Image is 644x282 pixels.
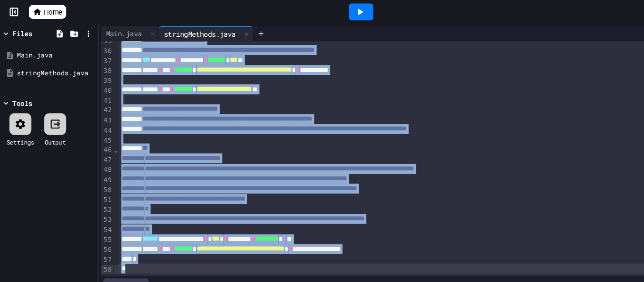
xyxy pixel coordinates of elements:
div: 51 [97,185,108,194]
div: 46 [97,137,108,147]
a: Home [28,5,64,18]
div: 49 [97,166,108,176]
div: Settings [7,130,33,139]
div: 40 [97,81,108,91]
div: 45 [97,129,108,138]
div: stringMethods.java [152,27,229,37]
div: 35 [97,34,108,44]
div: 56 [97,232,108,242]
div: 42 [97,100,108,109]
div: 54 [97,213,108,223]
div: 41 [97,91,108,100]
div: 47 [97,147,108,156]
div: 39 [97,72,108,81]
div: 38 [97,63,108,72]
div: Output [43,130,63,139]
div: 58 [97,251,108,260]
div: Tools [13,93,32,103]
div: 43 [97,109,108,119]
div: 37 [97,53,108,63]
div: 36 [97,44,108,53]
div: 53 [97,204,108,213]
span: Fold line [108,138,113,145]
div: History [99,264,142,277]
div: Files [13,27,32,37]
div: Main.java [97,27,140,37]
div: 57 [97,242,108,251]
span: Home [42,7,60,16]
div: stringMethods.java [152,25,241,39]
div: stringMethods.java [17,65,91,74]
div: 50 [97,176,108,185]
div: 44 [97,119,108,129]
div: Main.java [17,48,91,57]
div: Main.java [97,25,152,39]
div: 48 [97,156,108,166]
div: 52 [97,194,108,204]
div: 55 [97,223,108,232]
